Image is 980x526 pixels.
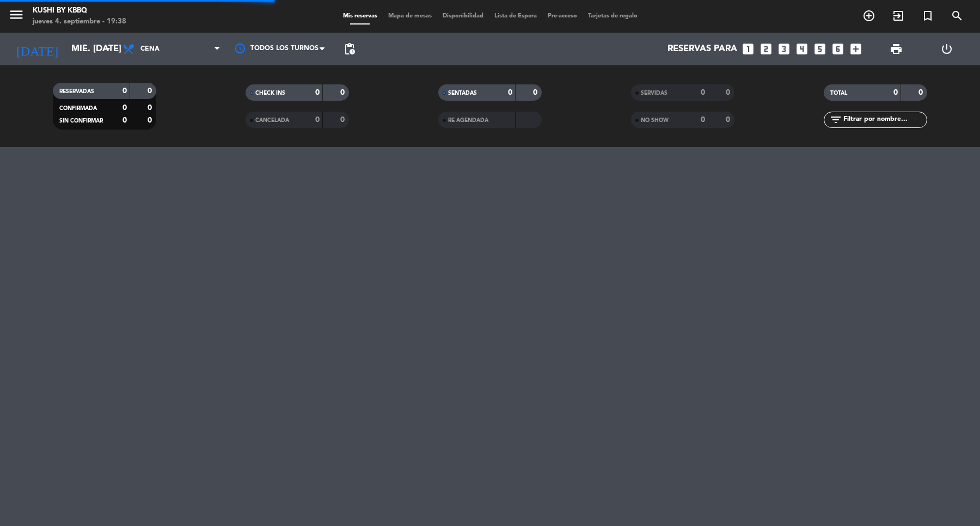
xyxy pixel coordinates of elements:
span: Cena [140,45,160,53]
strong: 0 [148,104,154,112]
span: SIN CONFIRMAR [59,118,103,124]
strong: 0 [315,116,320,124]
span: Reservas para [667,44,737,54]
span: Lista de Espera [489,13,542,19]
i: search [951,9,964,22]
i: looks_3 [777,42,791,56]
span: Pre-acceso [542,13,583,19]
span: TOTAL [830,90,847,96]
input: Filtrar por nombre... [842,114,927,126]
strong: 0 [340,116,347,124]
span: Tarjetas de regalo [583,13,643,19]
i: looks_5 [813,42,827,56]
span: SENTADAS [448,90,477,96]
span: Mis reservas [338,13,383,19]
i: power_settings_new [940,42,953,56]
span: Mapa de mesas [383,13,437,19]
strong: 0 [893,89,898,96]
strong: 0 [726,116,732,124]
span: Disponibilidad [437,13,489,19]
i: menu [8,7,24,23]
span: RESERVADAS [59,89,94,94]
span: print [890,42,903,56]
span: pending_actions [343,42,356,56]
i: exit_to_app [892,9,905,22]
div: LOG OUT [921,33,972,65]
strong: 0 [701,116,705,124]
strong: 0 [701,89,705,96]
span: CANCELADA [255,118,289,123]
i: [DATE] [8,37,66,61]
strong: 0 [122,117,127,124]
strong: 0 [148,117,154,124]
strong: 0 [533,89,540,96]
i: looks_4 [795,42,809,56]
i: looks_one [741,42,755,56]
i: arrow_drop_down [101,42,114,56]
strong: 0 [340,89,347,96]
i: looks_two [759,42,773,56]
div: jueves 4. septiembre - 19:38 [33,16,126,27]
strong: 0 [918,89,925,96]
strong: 0 [148,87,154,95]
strong: 0 [315,89,320,96]
strong: 0 [726,89,732,96]
i: looks_6 [831,42,845,56]
strong: 0 [122,104,127,112]
i: add_circle_outline [862,9,875,22]
span: NO SHOW [641,118,669,123]
strong: 0 [508,89,512,96]
i: filter_list [829,113,842,126]
button: menu [8,7,24,27]
span: SERVIDAS [641,90,667,96]
div: Kushi by KBBQ [33,5,126,16]
i: turned_in_not [921,9,934,22]
span: CONFIRMADA [59,106,97,111]
strong: 0 [122,87,127,95]
i: add_box [849,42,863,56]
span: CHECK INS [255,90,285,96]
span: RE AGENDADA [448,118,488,123]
